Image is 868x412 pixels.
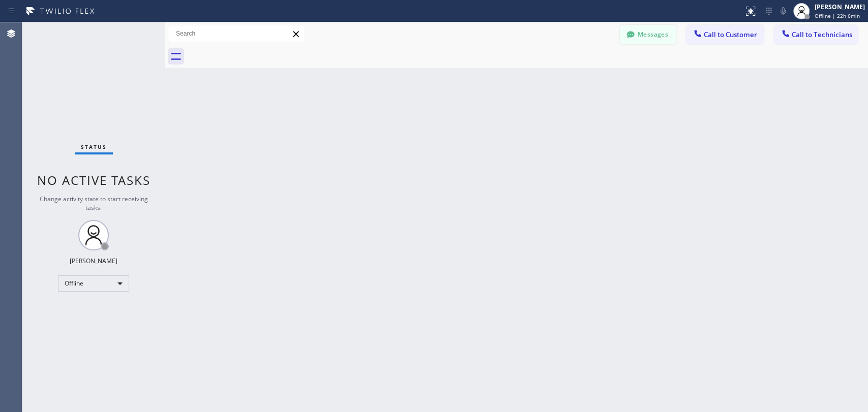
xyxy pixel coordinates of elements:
[792,30,852,39] span: Call to Technicians
[620,25,676,44] button: Messages
[40,195,148,212] span: Change activity state to start receiving tasks.
[37,172,151,188] span: No active tasks
[704,30,757,39] span: Call to Customer
[776,4,790,18] button: Mute
[58,275,129,292] div: Offline
[168,25,305,42] input: Search
[70,257,117,265] div: [PERSON_NAME]
[81,143,107,150] span: Status
[815,3,865,11] div: [PERSON_NAME]
[815,12,860,19] span: Offline | 22h 6min
[686,25,764,44] button: Call to Customer
[774,25,858,44] button: Call to Technicians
